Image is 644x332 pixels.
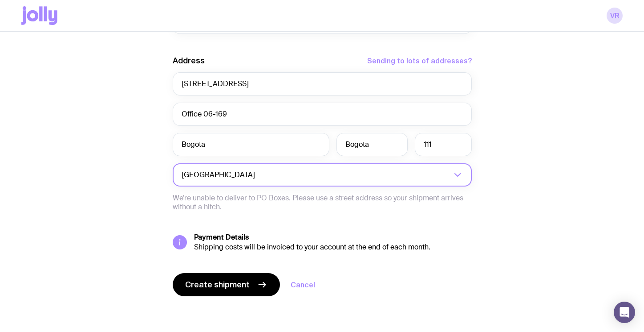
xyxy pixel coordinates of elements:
span: Create shipment [185,279,250,290]
div: Search for option [173,163,472,187]
input: Apartment, suite, etc. (optional) [173,103,472,126]
input: Street Address [173,72,472,95]
label: Address [173,55,205,66]
div: Shipping costs will be invoiced to your account at the end of each month. [194,243,472,252]
p: We’re unable to deliver to PO Boxes. Please use a street address so your shipment arrives without... [173,194,472,212]
input: State [336,133,408,156]
input: Search for option [257,163,451,187]
span: [GEOGRAPHIC_DATA] [182,163,257,187]
a: VR [607,8,623,24]
button: Create shipment [173,273,280,296]
input: Zip Code [415,133,472,156]
a: Cancel [291,279,315,290]
div: Open Intercom Messenger [614,302,635,323]
button: Sending to lots of addresses? [367,55,472,66]
h5: Payment Details [194,233,472,242]
input: City [173,133,329,156]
